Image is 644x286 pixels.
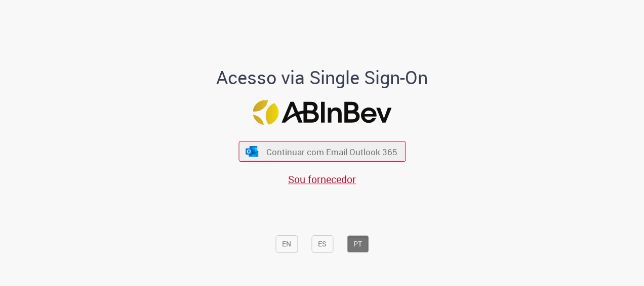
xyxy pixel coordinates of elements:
[266,146,397,158] span: Continuar com Email Outlook 365
[238,141,406,162] button: ícone Azure/Microsoft 360 Continuar com Email Outlook 365
[288,173,356,187] a: Sou fornecedor
[275,235,298,253] button: EN
[182,68,463,88] h1: Acesso via Single Sign-On
[253,100,391,125] img: Logo ABInBev
[311,235,333,253] button: ES
[245,146,259,157] img: ícone Azure/Microsoft 360
[347,235,369,253] button: PT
